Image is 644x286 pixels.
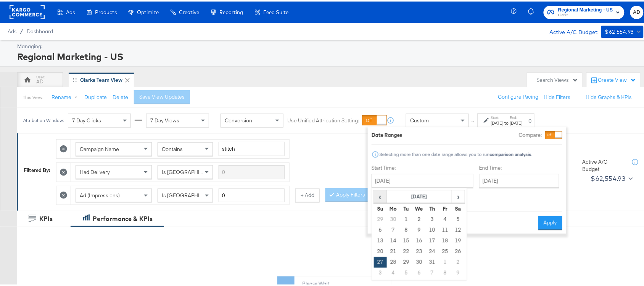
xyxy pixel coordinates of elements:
button: Configure Pacing [493,89,544,102]
button: Hide Graphs & KPIs [586,92,632,99]
span: Is [GEOGRAPHIC_DATA] [162,190,220,197]
td: 8 [439,266,452,277]
label: Compare: [519,130,542,137]
div: Search Views [537,75,578,82]
label: Use Unified Attribution Setting: [287,115,359,123]
input: Enter a number [219,187,285,201]
td: 6 [413,266,426,277]
input: Enter a search term [219,140,285,154]
span: Ads [8,27,16,33]
div: This View: [23,93,43,99]
span: Had Delivery [80,167,110,174]
td: 4 [387,266,400,277]
span: Regional Marketing - US [558,5,613,13]
div: Performance & KPIs [93,213,153,222]
th: Mo [387,202,400,213]
div: Active A/C Budget [541,24,597,36]
td: 24 [426,245,439,255]
span: Ads [66,8,75,14]
span: Optimize [137,8,159,14]
td: 2 [413,213,426,223]
td: 6 [374,223,387,234]
span: ↑ [470,119,477,122]
td: 1 [439,255,452,266]
label: Start: [491,114,504,119]
td: 3 [374,266,387,277]
span: Reporting [219,8,243,14]
td: 30 [413,255,426,266]
td: 29 [400,255,413,266]
span: Contains [162,144,183,151]
strong: to [504,119,510,124]
button: Delete [113,92,128,99]
td: 18 [439,234,452,245]
div: Drag to reorder tab [72,76,77,80]
td: 23 [413,245,426,255]
td: 14 [387,234,400,245]
div: Regional Marketing - US [17,49,642,62]
th: Su [374,202,387,213]
span: Feed Suite [263,8,288,14]
td: 20 [374,245,387,255]
td: 19 [452,234,465,245]
div: Attribution Window: [23,116,64,122]
td: 8 [400,223,413,234]
span: Custom [410,115,429,122]
td: 29 [374,213,387,223]
button: Apply [538,214,562,228]
td: 4 [439,213,452,223]
span: ‹ [374,189,386,201]
span: AD [633,6,641,15]
td: 27 [374,255,387,266]
span: Is [GEOGRAPHIC_DATA] [162,167,220,174]
button: AD [630,4,644,18]
label: End: [510,114,523,119]
button: $62,554.93 [601,24,644,36]
span: / [16,27,27,33]
th: Fr [439,202,452,213]
div: Selecting more than one date range allows you to run . [379,150,533,156]
td: 7 [426,266,439,277]
a: Dashboard [27,27,53,33]
strong: comparison analysis [490,150,531,156]
td: 1 [400,213,413,223]
button: Duplicate [84,92,107,99]
span: Products [95,8,117,14]
span: Campaign Name [80,144,119,151]
div: Clarks Team View [80,75,122,82]
td: 31 [426,255,439,266]
button: $62,554.93 [588,171,634,183]
td: 21 [387,245,400,255]
button: + Add [295,187,320,201]
td: 17 [426,234,439,245]
td: 12 [452,223,465,234]
input: Enter a search term [219,164,285,178]
span: Ad (Impressions) [80,190,120,197]
span: 7 Day Views [150,115,179,122]
div: Active A/C Budget [583,157,625,171]
div: Filtered By: [24,165,50,172]
span: Creative [179,8,199,14]
td: 22 [400,245,413,255]
th: Th [426,202,439,213]
label: End Time: [479,163,562,170]
th: [DATE] [387,189,452,202]
td: 26 [452,245,465,255]
td: 13 [374,234,387,245]
div: Date Ranges [372,130,402,137]
td: 10 [426,223,439,234]
td: 9 [452,266,465,277]
td: 9 [413,223,426,234]
span: › [452,189,464,201]
div: KPIs [39,213,53,222]
span: 7 Day Clicks [72,115,101,122]
td: 16 [413,234,426,245]
label: Start Time: [372,163,473,170]
button: Hide Filters [544,92,571,99]
td: 3 [426,213,439,223]
th: Tu [400,202,413,213]
td: 5 [452,213,465,223]
td: 25 [439,245,452,255]
div: [DATE] [510,119,523,125]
